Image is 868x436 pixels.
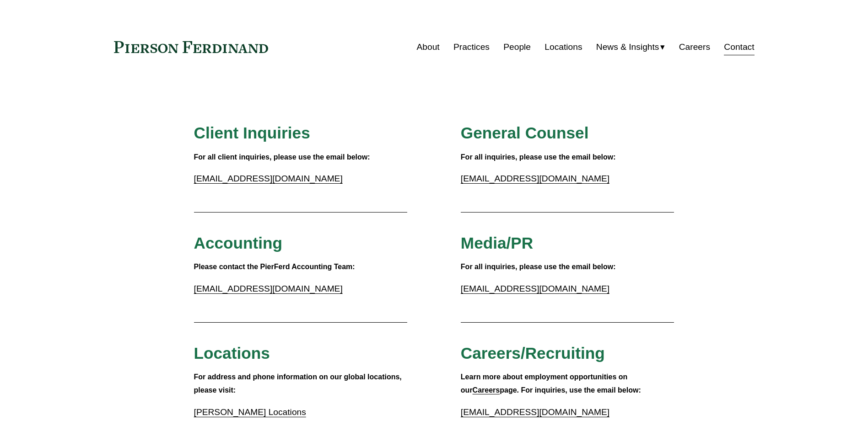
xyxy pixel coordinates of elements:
[194,344,270,362] span: Locations
[461,373,630,394] strong: Learn more about employment opportunities on our
[461,153,616,161] strong: For all inquiries, please use the email below:
[724,38,754,56] a: Contact
[194,124,310,142] span: Client Inquiries
[194,284,343,293] a: [EMAIL_ADDRESS][DOMAIN_NAME]
[461,284,609,293] a: [EMAIL_ADDRESS][DOMAIN_NAME]
[194,234,283,252] span: Accounting
[596,39,659,55] span: News & Insights
[417,38,440,56] a: About
[461,124,589,142] span: General Counsel
[473,386,500,394] a: Careers
[461,263,616,271] strong: For all inquiries, please use the email below:
[503,38,531,56] a: People
[461,234,533,252] span: Media/PR
[545,38,582,56] a: Locations
[194,407,306,417] a: [PERSON_NAME] Locations
[194,174,343,183] a: [EMAIL_ADDRESS][DOMAIN_NAME]
[461,174,609,183] a: [EMAIL_ADDRESS][DOMAIN_NAME]
[453,38,490,56] a: Practices
[194,373,404,394] strong: For address and phone information on our global locations, please visit:
[500,386,641,394] strong: page. For inquiries, use the email below:
[596,38,665,56] a: folder dropdown
[194,153,370,161] strong: For all client inquiries, please use the email below:
[461,407,609,417] a: [EMAIL_ADDRESS][DOMAIN_NAME]
[461,344,605,362] span: Careers/Recruiting
[679,38,710,56] a: Careers
[194,263,355,271] strong: Please contact the PierFerd Accounting Team:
